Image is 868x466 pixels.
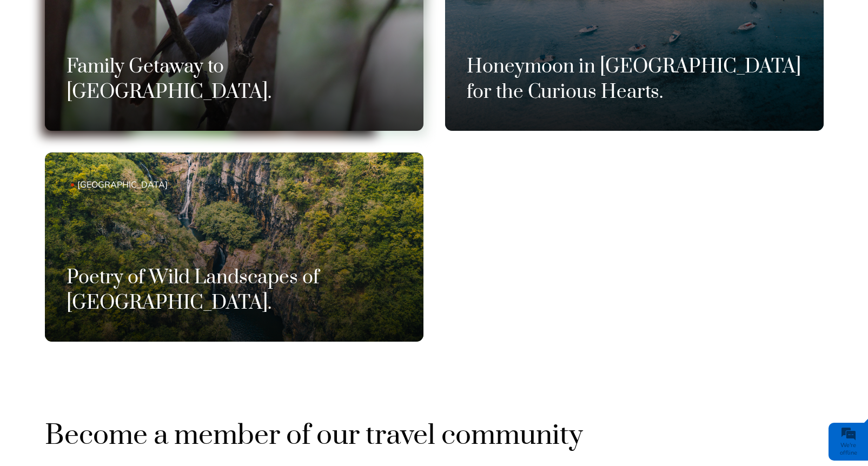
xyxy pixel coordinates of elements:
span: [GEOGRAPHIC_DATA] [71,179,354,191]
h3: Family Getaway to [GEOGRAPHIC_DATA]. [67,55,402,104]
h2: Become a member of our travel community [45,417,824,454]
h3: Poetry of Wild Landscapes of [GEOGRAPHIC_DATA]. [67,265,402,315]
h3: Honeymoon in [GEOGRAPHIC_DATA] for the Curious Hearts. [467,55,802,104]
div: We're offline [831,442,865,457]
a: [GEOGRAPHIC_DATA] Poetry of Wild Landscapes of [GEOGRAPHIC_DATA]. [45,152,423,342]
